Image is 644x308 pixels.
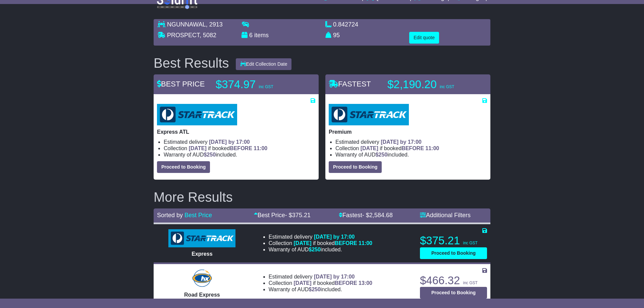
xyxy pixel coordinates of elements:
span: if booked [294,240,372,246]
button: Edit quote [409,32,439,44]
span: inc GST [440,84,454,89]
span: $ [375,152,387,158]
button: Edit Collection Date [236,58,292,70]
button: Proceed to Booking [420,287,487,299]
span: [DATE] by 17:00 [209,139,250,145]
span: , 5082 [200,32,216,39]
li: Collection [164,145,315,151]
span: - $ [362,212,393,219]
span: [DATE] by 17:00 [314,274,355,280]
span: NGUNNAWAL [167,21,206,28]
li: Collection [335,145,487,151]
span: 250 [312,247,321,252]
a: Additional Filters [420,212,471,219]
span: [DATE] [294,240,312,246]
span: BEFORE [335,280,357,286]
span: Road Express [184,292,220,298]
span: FASTEST [329,80,371,88]
span: 95 [333,32,340,39]
img: StarTrack: Express ATL [157,104,237,125]
span: BEFORE [335,240,357,246]
span: inc GST [259,84,273,89]
a: Fastest- $2,584.68 [339,212,393,219]
li: Warranty of AUD included. [164,151,315,158]
p: $374.97 [216,78,300,91]
span: [DATE] [189,145,207,151]
span: $ [309,247,321,252]
span: 2,584.68 [369,212,393,219]
span: Express [192,251,212,257]
span: $ [309,287,321,292]
span: [DATE] by 17:00 [381,139,422,145]
li: Collection [269,240,372,246]
span: [DATE] by 17:00 [314,234,355,240]
span: if booked [294,280,372,286]
li: Collection [269,280,372,286]
span: [DATE] [361,145,378,151]
span: 250 [312,287,321,292]
button: Proceed to Booking [329,161,382,173]
li: Warranty of AUD included. [269,286,372,293]
img: StarTrack: Premium [329,104,409,125]
span: 375.21 [292,212,311,219]
span: 11:00 [254,145,267,151]
span: 13:00 [359,280,372,286]
span: - $ [285,212,311,219]
p: $466.32 [420,274,487,287]
span: if booked [189,145,267,151]
p: Express ATL [157,129,315,135]
img: StarTrack: Express [168,229,235,247]
span: 11:00 [425,145,439,151]
span: 11:00 [359,240,372,246]
li: Warranty of AUD included. [269,246,372,253]
span: BEFORE [401,145,424,151]
li: Estimated delivery [164,139,315,145]
button: Proceed to Booking [420,247,487,259]
a: Best Price- $375.21 [254,212,311,219]
span: 250 [378,152,387,158]
li: Warranty of AUD included. [335,151,487,158]
span: BEST PRICE [157,80,205,88]
span: [DATE] [294,280,312,286]
span: $ [204,152,216,158]
span: BEFORE [230,145,252,151]
p: $2,190.20 [387,78,471,91]
li: Estimated delivery [269,234,372,240]
span: inc GST [463,281,477,285]
li: Estimated delivery [335,139,487,145]
span: items [254,32,269,39]
div: Best Results [150,56,232,70]
span: PROSPECT [167,32,200,39]
span: Sorted by [157,212,183,219]
span: 6 [249,32,253,39]
span: if booked [361,145,439,151]
h2: More Results [154,190,490,204]
span: 0.842724 [333,21,358,28]
p: Premium [329,129,487,135]
img: Hunter Express: Road Express [191,268,213,288]
span: inc GST [463,241,477,245]
span: 250 [207,152,216,158]
button: Proceed to Booking [157,161,210,173]
p: $375.21 [420,234,487,247]
a: Best Price [184,212,212,219]
span: , 2913 [206,21,223,28]
li: Estimated delivery [269,273,372,280]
